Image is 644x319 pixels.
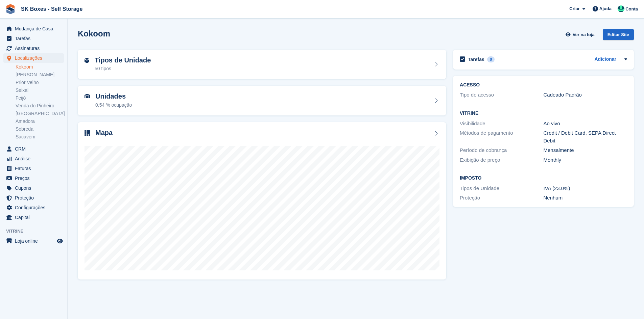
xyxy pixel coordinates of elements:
[544,147,627,154] div: Mensalmente
[85,94,90,99] img: unit-icn-7be61d7bf1b0ce9d3e12c5938cc71ed9869f7b940bace4675aadf7bd6d80202e.svg
[15,183,55,193] span: Cupons
[6,228,67,235] span: Vitrine
[95,56,151,64] h2: Tipos de Unidade
[15,53,55,63] span: Localizações
[468,56,484,62] h2: Tarefas
[16,126,64,132] a: Sobreda
[16,64,64,70] a: Kokoom
[3,164,64,173] a: menu
[16,110,64,117] a: [GEOGRAPHIC_DATA]
[15,144,55,154] span: CRM
[565,29,597,40] a: Ver na loja
[3,183,64,193] a: menu
[460,194,543,202] div: Proteção
[618,5,624,12] img: SK Boxes - Comercial
[95,129,113,137] h2: Mapa
[15,24,55,33] span: Mudança de Casa
[544,156,627,164] div: Monthly
[460,82,627,88] h2: ACESSO
[16,118,64,125] a: Amadora
[15,193,55,203] span: Proteção
[594,56,616,63] a: Adicionar
[460,120,543,128] div: Visibilidade
[5,4,16,14] img: stora-icon-8386f47178a22dfd0bd8f6a31ec36ba5ce8667c1dd55bd0f319d3a0aa187defe.svg
[15,203,55,212] span: Configurações
[573,31,595,38] span: Ver na loja
[3,213,64,222] a: menu
[3,203,64,212] a: menu
[460,185,543,192] div: Tipos de Unidade
[85,130,90,136] img: map-icn-33ee37083ee616e46c38cad1a60f524a97daa1e2b2c8c0bc3eb3415660979fc1.svg
[16,95,64,101] a: Feijó
[16,103,64,109] a: Venda do Pinheiro
[85,58,89,63] img: unit-type-icn-2b2737a686de81e16bb02015468b77c625bbabd49415b5ef34ead5e3b44a266d.svg
[460,91,543,99] div: Tipo de acesso
[3,144,64,154] a: menu
[95,92,132,100] h2: Unidades
[544,129,627,144] div: Credit / Debit Card, SEPA Direct Debit
[460,176,627,181] h2: Imposto
[3,154,64,163] a: menu
[487,56,495,62] div: 0
[460,156,543,164] div: Exibição de preço
[78,122,446,280] a: Mapa
[78,29,110,38] h2: Kokoom
[15,174,55,183] span: Preços
[78,50,446,79] a: Tipos de Unidade 50 tipos
[544,185,627,192] div: IVA (23.0%)
[460,129,543,144] div: Métodos de pagamento
[15,44,55,53] span: Assinaturas
[16,87,64,94] a: Seixal
[625,6,638,12] span: Conta
[3,24,64,33] a: menu
[544,120,627,128] div: Ao vivo
[16,72,64,78] a: [PERSON_NAME]
[95,65,151,72] div: 50 tipos
[544,91,627,99] div: Cadeado Padrão
[3,44,64,53] a: menu
[460,111,627,116] h2: Vitrine
[18,3,85,15] a: SK Boxes - Self Storage
[3,193,64,203] a: menu
[3,34,64,43] a: menu
[3,53,64,63] a: menu
[16,134,64,140] a: Sacavém
[603,29,634,43] a: Editar Site
[16,79,64,86] a: Prior Velho
[460,147,543,154] div: Período de cobrança
[603,29,634,40] div: Editar Site
[3,174,64,183] a: menu
[569,5,579,12] span: Criar
[15,164,55,173] span: Faturas
[15,213,55,222] span: Capital
[78,86,446,115] a: Unidades 0,54 % ocupação
[15,236,55,246] span: Loja online
[95,102,132,109] div: 0,54 % ocupação
[15,34,55,43] span: Tarefas
[544,194,627,202] div: Nenhum
[599,5,612,12] span: Ajuda
[3,236,64,246] a: menu
[15,154,55,163] span: Análise
[56,237,64,245] a: Loja de pré-visualização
